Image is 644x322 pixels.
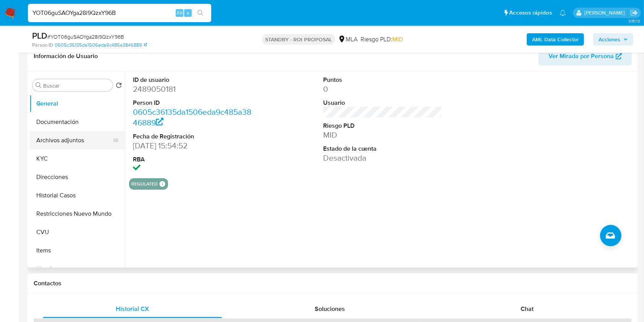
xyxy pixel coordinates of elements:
[133,99,252,107] dt: Person ID
[29,223,125,241] button: CVU
[539,47,632,65] button: Ver Mirada por Persona
[338,35,358,44] div: MLA
[29,168,125,186] button: Direcciones
[392,35,403,44] span: MID
[521,304,534,313] span: Chat
[133,132,252,141] dt: Fecha de Registración
[315,304,345,313] span: Soluciones
[560,10,566,16] a: Notificaciones
[323,153,442,163] dd: Desactivada
[29,113,125,131] button: Documentación
[323,122,442,130] dt: Riesgo PLD
[55,42,147,49] a: 0605c36135da1506eda9c485a3846889
[176,9,183,16] span: Alt
[593,33,633,46] button: Acciones
[532,33,579,46] b: AML Data Collector
[323,99,442,107] dt: Usuario
[262,34,335,45] p: STANDBY - ROI PROPOSAL
[29,260,125,278] button: Lista Interna
[32,29,47,42] b: PLD
[34,52,98,60] h1: Información de Usuario
[29,131,119,150] button: Archivos adjuntos
[28,8,211,18] input: Buscar usuario o caso...
[323,130,442,140] dd: MID
[29,94,125,113] button: General
[29,205,125,223] button: Restricciones Nuevo Mundo
[116,82,122,91] button: Volver al orden por defecto
[187,9,189,16] span: s
[29,186,125,205] button: Historial Casos
[323,145,442,153] dt: Estado de la cuenta
[47,33,124,41] span: # YOT06guSAOYga28i9QzxY96B
[36,82,42,88] button: Buscar
[32,42,53,49] b: Person ID
[34,280,632,287] h1: Contactos
[323,84,442,94] dd: 0
[133,140,252,151] dd: [DATE] 15:54:52
[527,33,584,46] button: AML Data Collector
[133,106,251,128] a: 0605c36135da1506eda9c485a3846889
[584,9,628,16] p: patricia.mayol@mercadolibre.com
[630,9,638,17] a: Salir
[509,9,552,17] span: Accesos rápidos
[193,8,208,18] button: search-icon
[599,33,620,46] span: Acciones
[133,76,252,84] dt: ID de usuario
[133,155,252,164] dt: RBA
[131,182,158,185] button: regulated
[116,304,149,313] span: Historial CX
[361,35,403,44] span: Riesgo PLD:
[133,84,252,94] dd: 2489050181
[43,82,110,89] input: Buscar
[549,47,614,65] span: Ver Mirada por Persona
[29,150,125,168] button: KYC
[323,76,442,84] dt: Puntos
[29,241,125,260] button: Items
[628,18,640,24] span: 3.157.0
